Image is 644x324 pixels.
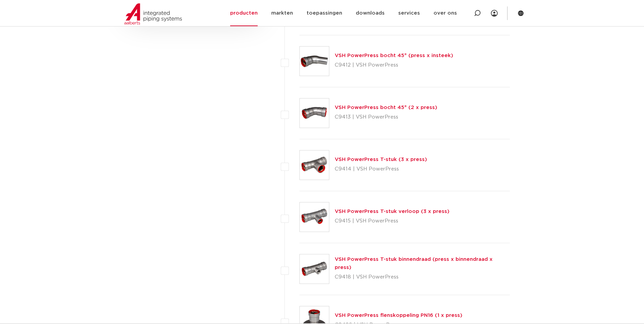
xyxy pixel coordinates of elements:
p: C9418 | VSH PowerPress [335,272,510,283]
img: Thumbnail for VSH PowerPress T-stuk verloop (3 x press) [300,202,329,232]
img: Thumbnail for VSH PowerPress T-stuk (3 x press) [300,150,329,180]
a: VSH PowerPress flenskoppeling PN16 (1 x press) [335,313,462,318]
a: VSH PowerPress T-stuk binnendraad (press x binnendraad x press) [335,257,493,270]
a: VSH PowerPress T-stuk verloop (3 x press) [335,209,449,214]
p: C9414 | VSH PowerPress [335,164,427,175]
a: VSH PowerPress bocht 45° (press x insteek) [335,53,453,58]
a: VSH PowerPress T-stuk (3 x press) [335,157,427,162]
img: Thumbnail for VSH PowerPress T-stuk binnendraad (press x binnendraad x press) [300,254,329,284]
img: Thumbnail for VSH PowerPress bocht 45° (2 x press) [300,98,329,128]
p: C9412 | VSH PowerPress [335,60,453,71]
p: C9413 | VSH PowerPress [335,112,437,123]
img: Thumbnail for VSH PowerPress bocht 45° (press x insteek) [300,47,329,76]
p: C9415 | VSH PowerPress [335,216,449,227]
a: VSH PowerPress bocht 45° (2 x press) [335,105,437,110]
